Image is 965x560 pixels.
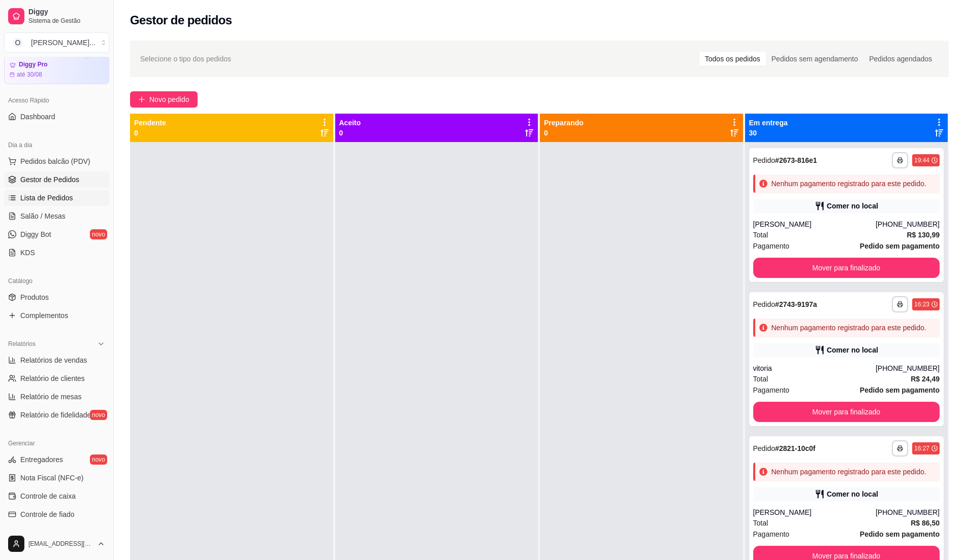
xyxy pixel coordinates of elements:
[4,470,109,486] a: Nota Fiscal (NFC-e)
[775,300,817,308] strong: # 2743-9197a
[20,248,35,258] span: KDS
[4,451,109,468] a: Entregadoresnovo
[4,32,109,53] button: Select a team
[20,491,76,501] span: Controle de caixa
[907,231,940,239] strong: R$ 130,99
[20,373,85,383] span: Relatório de clientes
[860,530,940,538] strong: Pedido sem pagamento
[914,444,929,452] div: 16:27
[138,96,145,103] span: plus
[140,53,231,64] span: Selecione o tipo dos pedidos
[4,171,109,188] a: Gestor de Pedidos
[4,532,109,556] button: [EMAIL_ADDRESS][DOMAIN_NAME]
[130,12,232,28] h2: Gestor de pedidos
[876,363,940,373] div: [PHONE_NUMBER]
[339,118,361,128] p: Aceito
[766,52,863,66] div: Pedidos sem agendamento
[4,244,109,261] a: KDS
[20,112,55,122] span: Dashboard
[753,402,940,422] button: Mover para finalizado
[20,473,83,483] span: Nota Fiscal (NFC-e)
[4,4,109,28] a: DiggySistema de Gestão
[8,340,36,348] span: Relatórios
[28,540,93,548] span: [EMAIL_ADDRESS][DOMAIN_NAME]
[4,273,109,289] div: Catálogo
[4,506,109,522] a: Controle de fiado
[753,373,768,384] span: Total
[753,258,940,278] button: Mover para finalizado
[17,71,42,79] article: até 30/08
[20,310,68,321] span: Complementos
[4,488,109,504] a: Controle de caixa
[863,52,938,66] div: Pedidos agendados
[544,128,584,138] p: 0
[753,529,790,540] span: Pagamento
[4,307,109,324] a: Complementos
[4,289,109,305] a: Produtos
[753,240,790,252] span: Pagamento
[20,292,49,302] span: Produtos
[914,156,929,164] div: 19:44
[827,201,878,211] div: Comer no local
[753,444,776,452] span: Pedido
[20,454,63,465] span: Entregadores
[914,300,929,308] div: 16:23
[876,507,940,517] div: [PHONE_NUMBER]
[20,229,51,239] span: Diggy Bot
[753,300,776,308] span: Pedido
[134,118,166,128] p: Pendente
[149,94,189,105] span: Novo pedido
[753,156,776,164] span: Pedido
[753,219,876,229] div: [PERSON_NAME]
[28,17,105,25] span: Sistema de Gestão
[753,517,768,529] span: Total
[28,8,105,17] span: Diggy
[4,352,109,368] a: Relatórios de vendas
[20,509,75,519] span: Controle de fiado
[753,229,768,240] span: Total
[20,174,79,185] span: Gestor de Pedidos
[4,407,109,423] a: Relatório de fidelidadenovo
[20,211,66,221] span: Salão / Mesas
[4,435,109,451] div: Gerenciar
[31,38,95,48] div: [PERSON_NAME] ...
[771,467,926,477] div: Nenhum pagamento registrado para este pedido.
[130,91,198,108] button: Novo pedido
[544,118,584,128] p: Preparando
[753,384,790,396] span: Pagamento
[771,323,926,333] div: Nenhum pagamento registrado para este pedido.
[20,410,91,420] span: Relatório de fidelidade
[4,137,109,153] div: Dia a dia
[19,61,48,68] article: Diggy Pro
[876,219,940,229] div: [PHONE_NUMBER]
[749,118,788,128] p: Em entrega
[4,370,109,387] a: Relatório de clientes
[20,193,73,203] span: Lista de Pedidos
[4,92,109,109] div: Acesso Rápido
[775,444,815,452] strong: # 2821-10c0f
[134,128,166,138] p: 0
[749,128,788,138] p: 30
[911,375,940,383] strong: R$ 24,49
[339,128,361,138] p: 0
[4,190,109,206] a: Lista de Pedidos
[753,363,876,373] div: vitoria
[20,392,82,402] span: Relatório de mesas
[4,153,109,169] button: Pedidos balcão (PDV)
[775,156,817,164] strong: # 2673-816e1
[4,389,109,405] a: Relatório de mesas
[13,38,23,48] span: O
[4,524,109,541] a: Cupons
[4,226,109,242] a: Diggy Botnovo
[827,489,878,499] div: Comer no local
[20,355,87,365] span: Relatórios de vendas
[4,55,109,84] a: Diggy Proaté 30/08
[753,507,876,517] div: [PERSON_NAME]
[860,386,940,394] strong: Pedido sem pagamento
[771,179,926,189] div: Nenhum pagamento registrado para este pedido.
[4,109,109,125] a: Dashboard
[699,52,766,66] div: Todos os pedidos
[911,519,940,527] strong: R$ 86,50
[860,242,940,250] strong: Pedido sem pagamento
[4,208,109,224] a: Salão / Mesas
